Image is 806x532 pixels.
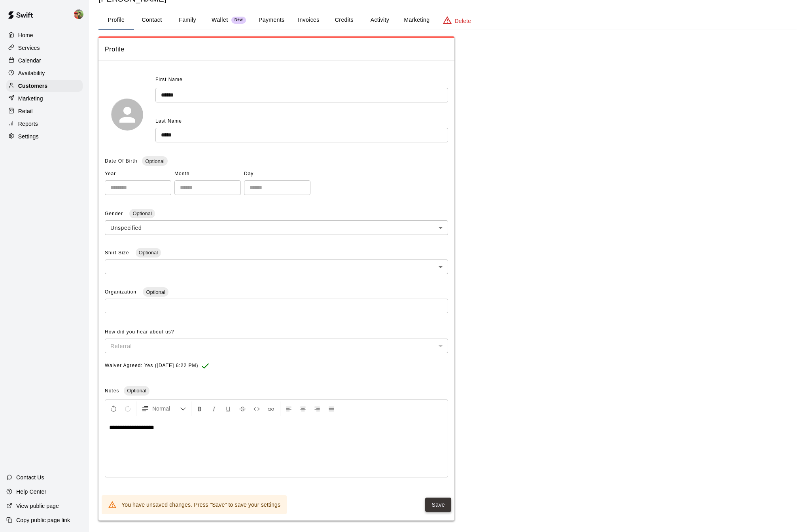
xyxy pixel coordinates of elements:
a: Retail [6,105,83,117]
a: Services [6,42,83,54]
a: Reports [6,118,83,130]
button: Format Italics [207,401,221,416]
span: New [231,17,246,23]
span: How did you hear about us? [105,329,174,335]
a: Marketing [6,93,83,104]
span: Day [244,168,310,180]
p: Reports [18,120,38,128]
button: Profile [98,11,134,30]
a: Home [6,29,83,41]
div: Referral [105,339,448,353]
span: Profile [105,44,448,55]
button: Justify Align [325,401,338,416]
p: Home [18,31,33,39]
img: Matthew Cotter [74,9,83,19]
p: Customers [18,82,47,90]
span: Optional [129,210,155,216]
button: Invoices [291,11,326,30]
span: Optional [136,250,161,256]
div: You have unsaved changes. Press "Save" to save your settings [121,498,280,512]
p: Availability [18,69,45,77]
span: Normal [152,405,180,413]
button: Formatting Options [138,401,189,416]
span: Gender [105,211,125,216]
button: Format Bold [193,401,206,416]
p: Settings [18,133,39,140]
button: Right Align [310,401,324,416]
p: Marketing [18,95,43,102]
div: Unspecified [105,220,448,235]
p: Delete [455,17,471,25]
div: basic tabs example [98,11,797,30]
p: Services [18,44,40,52]
span: Optional [124,388,149,394]
p: View public page [16,502,59,510]
button: Contact [134,11,170,30]
span: Optional [143,289,168,295]
span: Last Name [155,118,182,124]
p: Help Center [16,488,46,496]
span: Organization [105,289,138,295]
button: Payments [252,11,291,30]
span: Month [174,168,241,180]
button: Format Underline [221,401,235,416]
span: Year [105,168,171,180]
span: Optional [142,158,167,164]
button: Family [170,11,205,30]
button: Marketing [397,11,436,30]
a: Calendar [6,55,83,66]
button: Save [425,498,451,512]
span: Shirt Size [105,250,131,256]
p: Wallet [212,16,228,24]
span: Date Of Birth [105,158,137,164]
button: Redo [121,401,134,416]
button: Left Align [282,401,295,416]
p: Retail [18,107,33,115]
a: Customers [6,80,83,92]
p: Calendar [18,57,41,64]
button: Format Strikethrough [236,401,249,416]
button: Center Align [296,401,310,416]
a: Availability [6,67,83,79]
span: Waiver Agreed: Yes ([DATE] 6:22 PM) [105,360,198,372]
p: Contact Us [16,473,44,481]
div: Matthew Cotter [72,6,89,22]
span: First Name [155,74,183,86]
button: Credits [326,11,362,30]
button: Insert Code [250,401,263,416]
button: Activity [362,11,397,30]
a: Settings [6,131,83,142]
span: Notes [105,388,119,394]
button: Undo [107,401,120,416]
button: Insert Link [264,401,278,416]
p: Copy public page link [16,516,70,524]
